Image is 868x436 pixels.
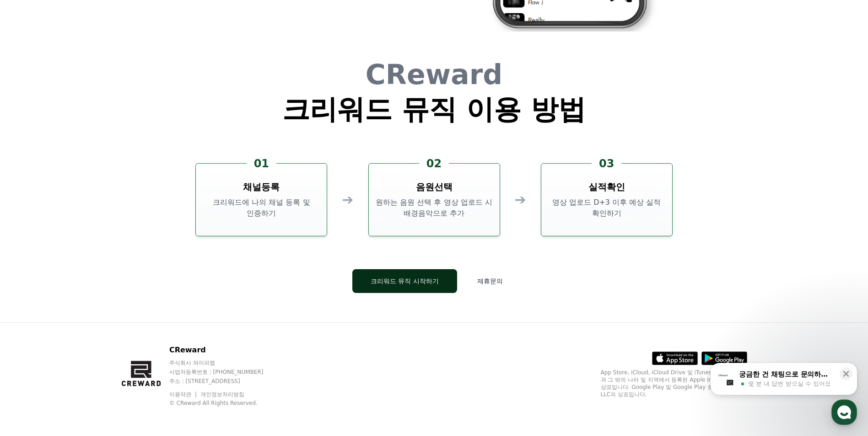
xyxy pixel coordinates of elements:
h3: 채널등록 [243,181,280,193]
a: 대화 [60,290,118,313]
h3: 실적확인 [588,181,625,193]
p: 영상 업로드 D+3 이후 예상 실적 확인하기 [545,197,669,219]
h1: 크리워드 뮤직 이용 방법 [282,96,586,123]
div: 02 [419,156,449,171]
span: 홈 [29,303,34,311]
a: 홈 [3,290,60,313]
p: App Store, iCloud, iCloud Drive 및 iTunes Store는 미국과 그 밖의 나라 및 지역에서 등록된 Apple Inc.의 서비스 상표입니다. Goo... [601,369,747,398]
p: 주식회사 와이피랩 [169,359,281,367]
p: 원하는 음원 선택 후 영상 업로드 시 배경음악으로 추가 [372,197,496,219]
div: ➔ [515,191,526,208]
p: 크리워드에 나의 채널 등록 및 인증하기 [199,197,323,219]
p: 사업자등록번호 : [PHONE_NUMBER] [169,368,281,376]
a: 개인정보처리방침 [200,391,244,398]
button: 제휴문의 [464,269,516,293]
p: © CReward All Rights Reserved. [169,399,281,407]
a: 이용약관 [169,391,198,398]
h1: CReward [282,61,586,88]
p: CReward [169,345,281,356]
p: 주소 : [STREET_ADDRESS] [169,378,281,385]
span: 대화 [84,304,95,311]
a: 설정 [118,290,176,313]
div: 01 [247,156,276,171]
h3: 음원선택 [416,181,453,193]
div: 03 [592,156,621,171]
div: ➔ [342,191,353,208]
span: 설정 [141,303,152,311]
button: 크리워드 뮤직 시작하기 [352,269,457,293]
